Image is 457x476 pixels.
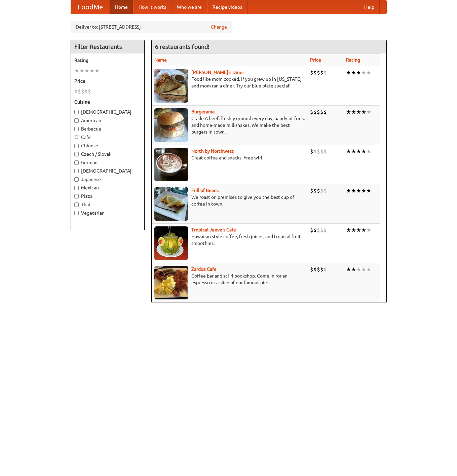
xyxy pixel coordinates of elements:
[346,226,351,234] li: ★
[351,266,356,273] li: ★
[366,108,371,116] li: ★
[74,160,79,165] input: German
[191,109,215,114] a: Burgerama
[154,76,305,89] p: Food like mom cooked, if you grew up in [US_STATE] and mom ran a diner. Try our blue plate special!
[211,24,227,30] a: Change
[313,187,317,194] li: $
[172,0,207,14] a: Who we are
[94,67,100,74] li: ★
[356,108,361,116] li: ★
[191,148,234,154] a: North by Northwest
[320,187,323,194] li: $
[74,88,78,95] li: $
[191,266,217,272] b: Zardoz Cafe
[154,187,188,221] img: beans.jpg
[317,148,320,155] li: $
[74,135,79,140] input: Cafe
[346,108,351,116] li: ★
[191,70,244,75] a: [PERSON_NAME]'s Diner
[74,127,79,131] input: Barbecue
[154,57,167,63] a: Name
[310,57,321,63] a: Price
[133,0,172,14] a: How it works
[351,69,356,76] li: ★
[74,118,79,123] input: American
[351,148,356,155] li: ★
[71,0,110,14] a: FoodMe
[310,69,313,76] li: $
[313,108,317,116] li: $
[361,148,366,155] li: ★
[74,110,79,114] input: [DEMOGRAPHIC_DATA]
[74,152,79,156] input: Czech / Slovak
[346,148,351,155] li: ★
[154,115,305,135] p: Grade A beef, freshly ground every day, hand-cut fries, and home-made milkshakes. We make the bes...
[320,69,323,76] li: $
[74,193,141,199] label: Pizza
[317,69,320,76] li: $
[78,88,81,95] li: $
[346,187,351,194] li: ★
[191,227,236,232] a: Tropical Jeeve's Cafe
[361,266,366,273] li: ★
[351,108,356,116] li: ★
[313,266,317,273] li: $
[361,108,366,116] li: ★
[310,148,313,155] li: $
[356,226,361,234] li: ★
[323,148,327,155] li: $
[366,266,371,273] li: ★
[310,266,313,273] li: $
[74,210,141,216] label: Vegetarian
[74,184,141,191] label: Mexican
[74,203,79,207] input: Thai
[361,69,366,76] li: ★
[154,108,188,142] img: burgerama.jpg
[74,186,79,190] input: Mexican
[310,187,313,194] li: $
[366,69,371,76] li: ★
[89,67,94,74] li: ★
[313,148,317,155] li: $
[346,57,360,63] a: Rating
[323,266,327,273] li: $
[74,194,79,198] input: Pizza
[154,154,305,161] p: Great coffee and snacks. Free wifi.
[154,272,305,286] p: Coffee bar and sci-fi bookshop. Come in for an espresso or a slice of our famous pie.
[154,148,188,181] img: north.jpg
[84,67,89,74] li: ★
[74,168,141,174] label: [DEMOGRAPHIC_DATA]
[74,176,141,183] label: Japanese
[154,69,188,103] img: sallys.jpg
[351,226,356,234] li: ★
[366,187,371,194] li: ★
[74,211,79,215] input: Vegetarian
[366,148,371,155] li: ★
[74,201,141,208] label: Thai
[317,226,320,234] li: $
[317,108,320,116] li: $
[356,148,361,155] li: ★
[356,266,361,273] li: ★
[320,108,323,116] li: $
[110,0,133,14] a: Home
[207,0,247,14] a: Recipe videos
[323,187,327,194] li: $
[74,169,79,173] input: [DEMOGRAPHIC_DATA]
[366,226,371,234] li: ★
[346,69,351,76] li: ★
[346,266,351,273] li: ★
[154,266,188,299] img: zardoz.jpg
[323,226,327,234] li: $
[323,108,327,116] li: $
[361,187,366,194] li: ★
[74,142,141,149] label: Chinese
[74,125,141,132] label: Barbecue
[320,226,323,234] li: $
[361,226,366,234] li: ★
[317,266,320,273] li: $
[351,187,356,194] li: ★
